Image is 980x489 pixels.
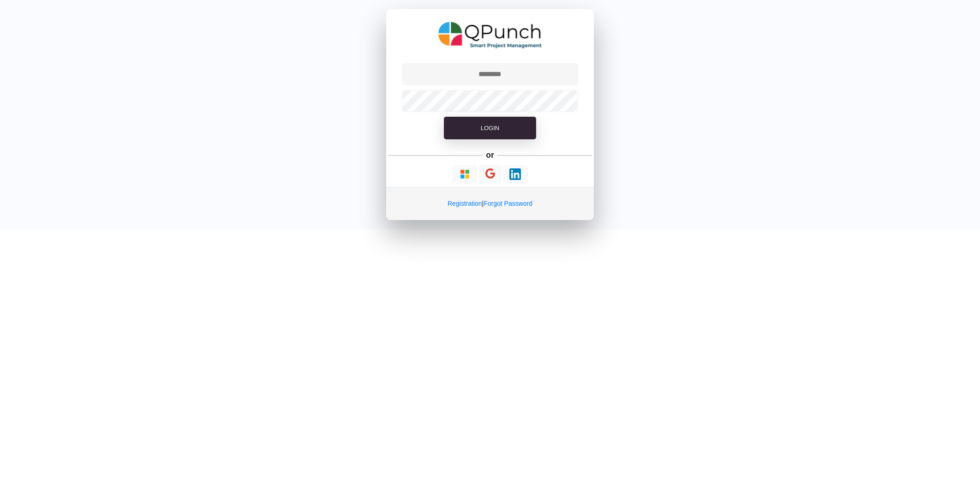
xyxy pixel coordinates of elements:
button: Continue With LinkedIn [503,165,527,183]
a: Forgot Password [484,200,532,207]
h5: or [484,149,496,161]
button: Login [444,117,536,140]
a: Registration [448,200,482,207]
div: | [386,187,594,220]
button: Continue With Microsoft Azure [453,165,477,183]
img: Loading... [509,168,521,180]
button: Continue With Google [479,165,502,184]
img: QPunch [438,18,542,52]
span: Login [481,125,499,131]
img: Loading... [459,168,471,180]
